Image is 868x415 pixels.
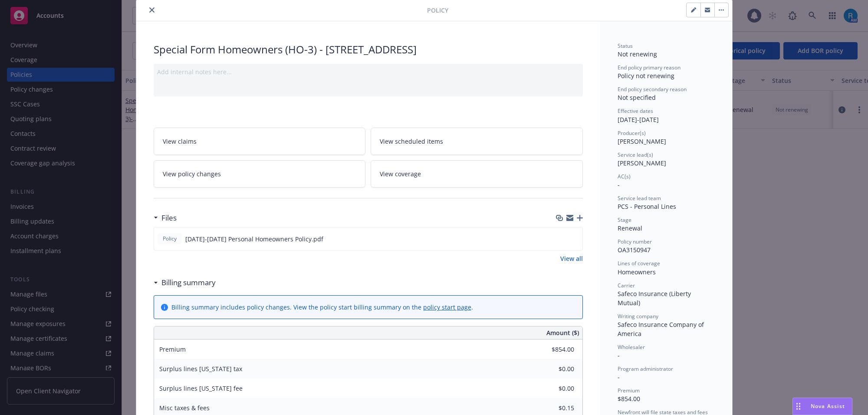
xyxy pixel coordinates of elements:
span: - [618,181,620,189]
span: Lines of coverage [618,260,660,267]
span: Wholesaler [618,343,645,351]
span: View claims [163,137,197,146]
span: Policy number [618,238,652,245]
button: Nova Assist [792,398,852,415]
span: - [618,373,620,381]
span: Not specified [618,93,656,102]
a: policy start page [423,303,471,311]
div: Billing summary [154,277,216,288]
div: Add internal notes here... [157,67,579,76]
input: 0.00 [523,382,579,395]
span: AC(s) [618,173,631,180]
div: Billing summary includes policy changes. View the policy start billing summary on the . [171,303,473,312]
h3: Files [161,212,177,224]
span: End policy primary reason [618,64,681,71]
span: [PERSON_NAME] [618,159,666,167]
a: View coverage [371,160,583,188]
a: View scheduled items [371,128,583,155]
span: View policy changes [163,169,221,178]
div: Files [154,212,177,224]
span: Stage [618,216,631,224]
span: Carrier [618,282,635,289]
button: preview file [571,234,579,244]
span: Service lead(s) [618,151,653,158]
div: Special Form Homeowners (HO-3) - [STREET_ADDRESS] [154,42,583,57]
span: View coverage [380,169,421,178]
span: Producer(s) [618,129,646,137]
a: View all [560,254,583,263]
span: Surplus lines [US_STATE] fee [159,384,243,392]
span: Safeco Insurance (Liberty Mutual) [618,290,693,307]
a: View policy changes [154,160,366,188]
h3: Billing summary [161,277,216,288]
div: Drag to move [793,398,804,415]
div: Homeowners [618,267,715,277]
span: Amount ($) [546,328,579,337]
span: Status [618,42,633,49]
span: Policy not renewing [618,72,674,80]
span: Renewal [618,224,642,232]
span: Surplus lines [US_STATE] tax [159,365,242,373]
input: 0.00 [523,402,579,415]
span: View scheduled items [380,137,443,146]
span: Not renewing [618,50,657,58]
span: [DATE]-[DATE] Personal Homeowners Policy.pdf [185,234,323,244]
input: 0.00 [523,343,579,356]
span: Premium [159,345,186,353]
span: Effective dates [618,107,653,115]
span: Program administrator [618,365,673,372]
span: Nova Assist [811,402,845,410]
button: download file [557,234,564,244]
div: [DATE] - [DATE] [618,107,715,124]
a: View claims [154,128,366,155]
span: $854.00 [618,395,640,403]
span: End policy secondary reason [618,86,687,93]
span: Safeco Insurance Company of America [618,320,706,338]
span: Misc taxes & fees [159,404,210,412]
span: Policy [427,6,448,15]
span: - [618,351,620,359]
input: 0.00 [523,362,579,375]
span: OA3150947 [618,246,651,254]
span: Service lead team [618,194,661,202]
button: close [147,5,157,15]
span: [PERSON_NAME] [618,137,666,145]
span: Policy [161,235,178,243]
span: Premium [618,387,640,394]
span: PCS - Personal Lines [618,202,676,211]
span: Writing company [618,313,658,320]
